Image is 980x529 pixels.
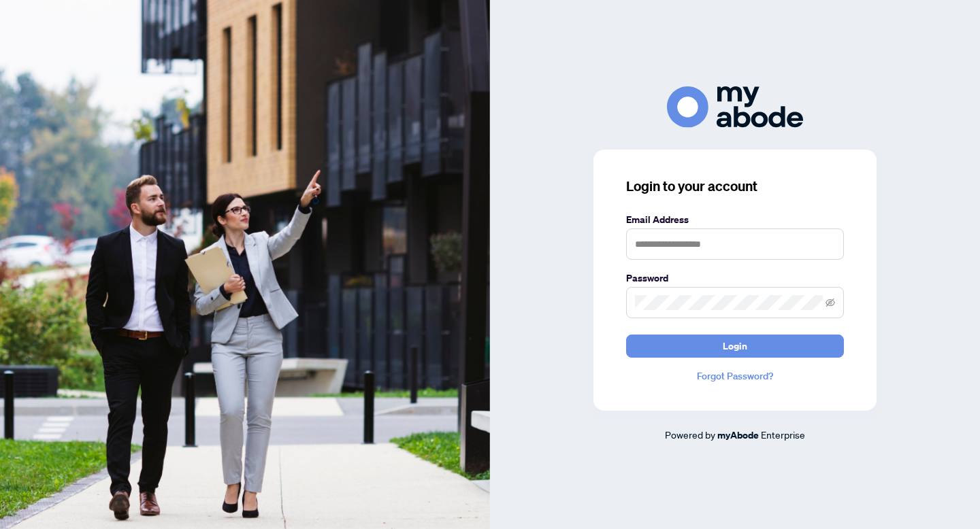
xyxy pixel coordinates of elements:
[761,428,805,441] span: Enterprise
[626,177,844,196] h3: Login to your account
[826,298,835,307] span: eye-invisible
[626,369,844,383] a: Forgot Password?
[723,335,747,357] span: Login
[667,86,803,128] img: ma-logo
[626,335,844,358] button: Login
[665,428,715,441] span: Powered by
[626,212,844,227] label: Email Address
[717,428,759,443] a: myAbode
[626,271,844,286] label: Password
